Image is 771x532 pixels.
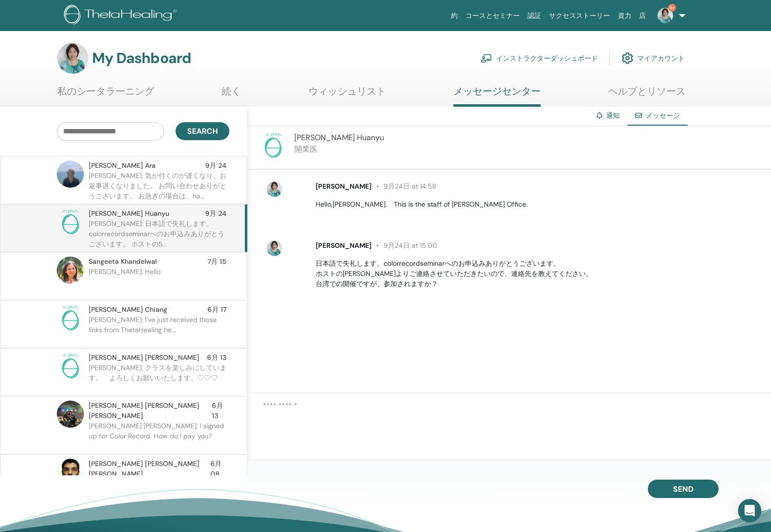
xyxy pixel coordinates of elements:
p: [PERSON_NAME]: Hello [89,267,229,296]
button: Search [176,122,229,140]
span: メッセージ [646,111,680,120]
a: マイアカウント [622,48,685,69]
img: no-photo.png [57,305,84,332]
span: 9月24日 at 15:00 [371,241,437,250]
p: 開業医 [294,144,384,155]
img: default.jpg [267,241,282,256]
img: logo.png [64,5,180,27]
img: no-photo.png [57,209,84,236]
h3: My Dashboard [92,49,191,67]
span: [PERSON_NAME] Huanyu [294,132,384,143]
a: 認証 [524,7,545,25]
span: 6月 08 [210,459,226,479]
p: [PERSON_NAME]: クラスを楽しみにしています。 よろしくお願いいたします。♡♡♡ [89,363,229,392]
img: no-photo.png [259,132,287,159]
a: メッセージセンター [453,85,541,107]
p: [PERSON_NAME]: 気が付くのが遅くなり、お返事遅くなりました。 お問い合わせありがとうございます。 お急ぎの場合は、ha... [89,171,229,200]
span: 9月 24 [205,209,226,219]
a: 店 [635,7,650,25]
img: default.jpg [57,43,88,74]
img: no-photo.png [57,353,84,380]
a: インストラクターダッシュボード [481,48,598,69]
span: 9月 24 [205,161,226,171]
p: [PERSON_NAME]: 日本語で失礼します。colorrecordseminarへのお申込みありがとうございます。 ホストのS... [89,219,229,248]
img: cog.svg [622,50,633,66]
a: コースとセミナー [462,7,524,25]
p: 日本語で失礼します。colorrecordseminarへのお申込みありがとうございます。 ホストの[PERSON_NAME]よりご連絡させていただきたいので、連絡先を教えてください。 台湾での... [316,258,760,289]
span: Sangeeta Khandelwal [89,257,157,267]
p: Hello,[PERSON_NAME]. This is the staff of [PERSON_NAME] Office. [316,199,760,210]
span: 9月24日 at 14:58 [371,182,436,191]
span: [PERSON_NAME] Chiang [89,305,167,315]
span: 6月 17 [208,305,226,315]
span: 9+ [668,4,676,12]
a: 私のシータラーニング [57,85,154,104]
span: Send [673,484,693,494]
a: サクセスストーリー [545,7,614,25]
img: default.jpg [57,401,84,428]
p: [PERSON_NAME]: I’ve just received those links from ThetaHealing he... [89,315,229,344]
a: 約 [447,7,462,25]
span: [PERSON_NAME] [PERSON_NAME] [PERSON_NAME] [89,401,212,421]
span: [PERSON_NAME] [PERSON_NAME] [PERSON_NAME] [89,459,210,479]
img: chalkboard-teacher.svg [481,54,492,63]
a: 資力 [614,7,635,25]
span: 6月 13 [212,401,226,421]
span: [PERSON_NAME] [316,182,371,191]
img: default.jpg [57,257,84,284]
span: [PERSON_NAME] [PERSON_NAME] [89,353,199,363]
a: 通知 [606,111,620,120]
img: default.jpg [267,181,282,197]
img: default.jpg [658,8,673,23]
span: [PERSON_NAME] [316,241,371,250]
span: [PERSON_NAME] Huanyu [89,209,169,219]
button: Send [648,480,719,498]
a: ウィッシュリスト [308,85,386,104]
img: default.jpg [57,459,84,486]
span: 6月 13 [207,353,226,363]
span: [PERSON_NAME] Ara [89,161,156,171]
img: default.jpg [57,161,84,188]
a: 続く [222,85,241,104]
a: ヘルプとリソース [608,85,686,104]
span: 7月 15 [208,257,226,267]
div: Open Intercom Messenger [738,499,761,522]
span: Search [187,126,218,136]
p: [PERSON_NAME] [PERSON_NAME]: I signed up for Color Record. How do I pay you? [89,421,229,450]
